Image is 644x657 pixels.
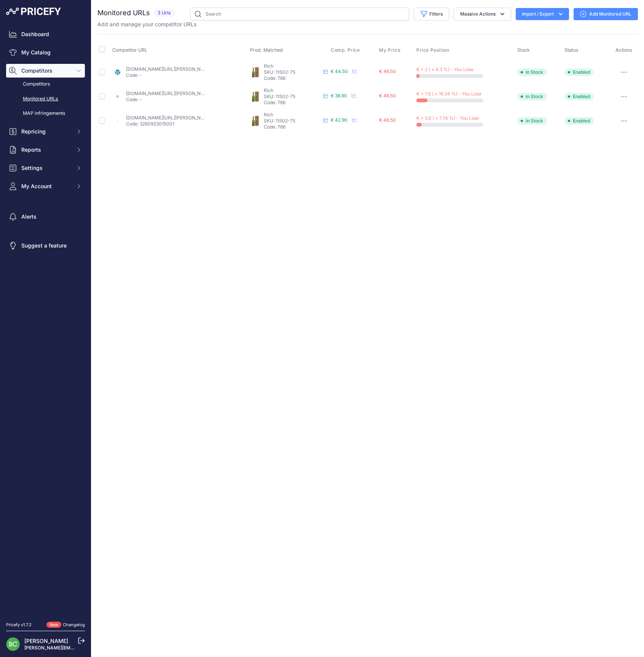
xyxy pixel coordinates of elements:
p: Add and manage your competitor URLs [97,21,196,28]
button: My Account [6,179,85,193]
span: Repricing [21,128,71,135]
nav: Sidebar [6,27,85,613]
p: SKU: 11502-75 [264,94,320,100]
span: Reports [21,146,71,154]
span: € + 2 ( + 4.3 %) - You Lose [416,67,473,72]
span: My Price [379,47,400,53]
span: € 44.50 [331,68,348,74]
button: Competitors [6,64,85,78]
span: 3 Urls [153,9,175,17]
span: Competitor URL [112,47,147,53]
a: Changelog [63,622,85,627]
span: In Stock [517,68,547,76]
p: Code: 3260923015001 [126,121,205,127]
span: € 46.50 [379,117,396,123]
p: Code: 766 [264,75,320,81]
a: [DOMAIN_NAME][URL][PERSON_NAME] [126,115,212,121]
p: Code: - [126,97,205,103]
button: Settings [6,161,85,175]
span: Enabled [564,68,594,76]
span: Rich [264,63,273,69]
a: [DOMAIN_NAME][URL][PERSON_NAME] [126,90,212,96]
span: € 38.90 [331,93,347,98]
a: [PERSON_NAME][EMAIL_ADDRESS][DOMAIN_NAME][PERSON_NAME] [24,645,179,651]
span: In Stock [517,117,547,125]
span: Enabled [564,93,594,100]
span: Comp. Price [331,47,360,53]
a: Alerts [6,210,85,224]
span: € 46.50 [379,93,396,98]
span: My Account [21,182,71,190]
span: € + 7.6 ( + 16.34 %) - You Lose [416,91,481,97]
button: Price Position [416,47,451,53]
a: Add Monitored URL [574,8,638,20]
a: Competitors [6,78,85,91]
span: Competitors [21,67,71,75]
a: My Catalog [6,46,85,59]
span: Status [564,47,579,53]
a: [DOMAIN_NAME][URL][PERSON_NAME] [126,66,212,72]
button: My Price [379,47,402,53]
span: € 46.50 [379,68,396,74]
button: Comp. Price [331,47,362,53]
span: Actions [615,47,632,53]
a: Dashboard [6,27,85,41]
div: Pricefy v1.7.2 [6,622,32,628]
span: Settings [21,164,71,172]
a: Suggest a feature [6,239,85,252]
p: SKU: 11502-75 [264,69,320,75]
span: € + 3.6 ( + 7.74 %) - You Lose [416,115,479,121]
img: Pricefy Logo [6,8,61,15]
button: Filters [414,8,449,21]
button: Import / Export [516,8,569,20]
span: Stock [517,47,530,53]
span: In Stock [517,93,547,100]
button: Reports [6,143,85,157]
span: Price Position [416,47,449,53]
p: Code: 766 [264,124,320,130]
span: New [46,622,61,628]
p: SKU: 11502-75 [264,118,320,124]
span: Rich [264,87,273,93]
span: Prod. Matched [250,47,283,53]
a: [PERSON_NAME] [24,638,68,644]
p: Code: 766 [264,100,320,106]
span: Enabled [564,117,594,125]
span: Rich [264,112,273,117]
span: € 42.90 [331,117,348,123]
h2: Monitored URLs [97,8,150,18]
a: Monitored URLs [6,92,85,106]
input: Search [190,8,409,21]
button: Repricing [6,125,85,138]
p: Code: - [126,72,205,78]
a: MAP infringements [6,107,85,120]
button: Massive Actions [454,8,511,21]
